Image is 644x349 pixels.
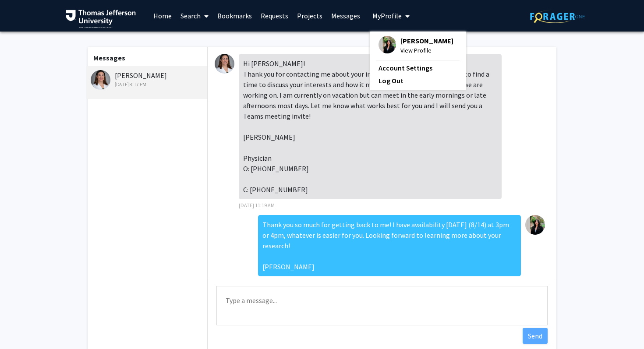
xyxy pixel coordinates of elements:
div: Thank you so much for getting back to me! I have availability [DATE] (8/14) at 3pm or 4pm, whatev... [258,215,521,276]
button: Send [523,328,548,344]
img: Profile Picture [379,36,396,53]
img: Elizabeth Wright-Jin [215,54,234,74]
div: [DATE] 8:17 PM [91,81,205,88]
div: Profile Picture[PERSON_NAME]View Profile [379,36,453,55]
span: [PERSON_NAME] [400,36,453,46]
div: Hi [PERSON_NAME]! Thank you for contacting me about your interest in our work! I would love to fi... [239,54,502,199]
a: Requests [256,0,293,31]
a: Home [149,0,176,31]
span: My Profile [372,11,402,20]
span: [DATE] 11:19 AM [239,202,275,208]
a: Search [176,0,213,31]
iframe: Chat [7,310,37,342]
img: Elizabeth Brooks [525,215,545,235]
a: Bookmarks [213,0,256,31]
img: Elizabeth Wright-Jin [91,70,110,90]
b: Messages [93,53,125,62]
img: Thomas Jefferson University Logo [66,10,136,28]
img: ForagerOne Logo [530,10,585,23]
a: Messages [327,0,364,31]
a: Account Settings [379,63,457,73]
textarea: Message [216,286,548,325]
div: [PERSON_NAME] [91,70,205,88]
span: View Profile [400,46,453,55]
a: Projects [293,0,327,31]
a: Log Out [379,75,457,86]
